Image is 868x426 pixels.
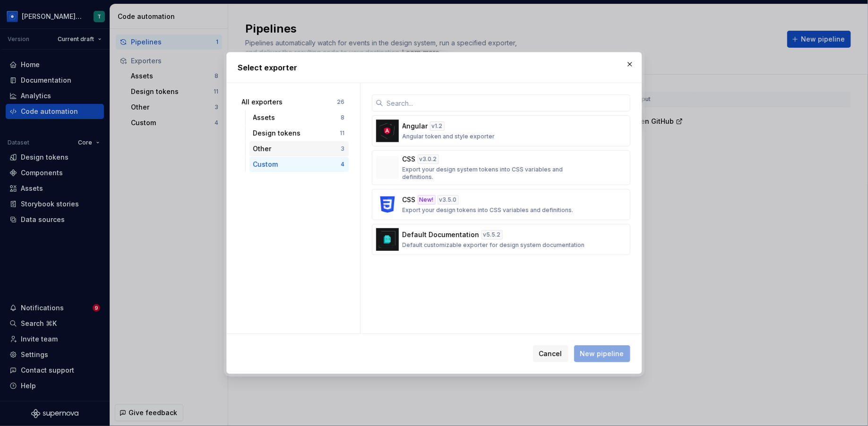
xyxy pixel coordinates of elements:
div: Custom [253,160,341,169]
p: Default Documentation [403,230,480,239]
div: 8 [341,114,345,121]
button: CSSNew!v3.5.0Export your design tokens into CSS variables and definitions. [372,189,630,220]
button: Other3 [249,141,349,156]
div: v 3.5.0 [438,195,459,204]
input: Search... [383,94,630,111]
div: Other [253,144,341,153]
button: All exporters26 [238,94,349,110]
p: Export your design system tokens into CSS variables and definitions. [403,166,594,181]
p: Export your design tokens into CSS variables and definitions. [403,206,574,214]
p: Angular token and style exporter [403,133,495,140]
div: v 3.0.2 [418,154,439,164]
span: Cancel [539,349,562,358]
div: 3 [341,145,345,153]
p: Default customizable exporter for design system documentation [403,241,585,249]
button: Design tokens11 [249,126,349,141]
button: Cancel [533,345,568,362]
div: 11 [340,129,345,137]
p: CSS [403,195,416,204]
div: Assets [253,113,341,122]
p: CSS [403,154,416,164]
div: 26 [337,98,345,106]
div: New! [418,195,436,204]
button: Default Documentationv5.5.2Default customizable exporter for design system documentation [372,224,630,255]
h2: Select exporter [238,62,630,73]
button: Angularv1.2Angular token and style exporter [372,115,630,146]
p: Angular [403,121,428,131]
div: v 5.5.2 [481,230,503,239]
div: All exporters [242,97,337,107]
button: CSSv3.0.2Export your design system tokens into CSS variables and definitions. [372,150,630,185]
div: v 1.2 [430,121,445,131]
button: Custom4 [249,157,349,172]
div: 4 [341,161,345,168]
button: Assets8 [249,110,349,125]
div: Design tokens [253,128,340,138]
